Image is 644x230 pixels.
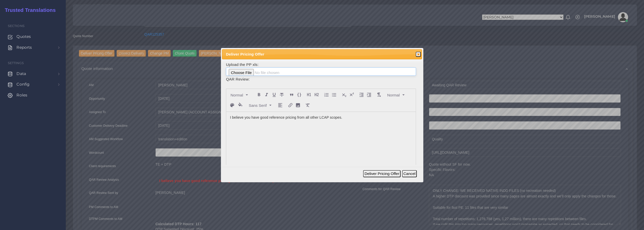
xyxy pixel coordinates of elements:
a: Reports [4,42,62,53]
span: Sections [8,24,25,28]
a: Trusted Translations [1,6,56,14]
td: QAR Review: [226,76,416,82]
button: Deliver Pricing Offer [363,170,400,177]
span: Roles [16,92,27,98]
p: I believe you have good reference pricing from all other LCAP scopes. [230,115,412,120]
span: Deliver Pricing Offer [226,51,399,57]
a: Config [4,79,62,90]
h2: Trusted Translations [1,7,56,13]
a: Quotes [4,31,62,42]
span: Quotes [16,34,31,39]
span: Data [16,71,26,76]
span: Config [16,82,30,87]
a: Roles [4,90,62,100]
a: Data [4,68,62,79]
button: Cancel [402,170,417,177]
button: Close [416,52,421,57]
td: Upload the PP xls: [226,61,416,76]
span: Settings [8,61,24,65]
span: Reports [16,45,32,50]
